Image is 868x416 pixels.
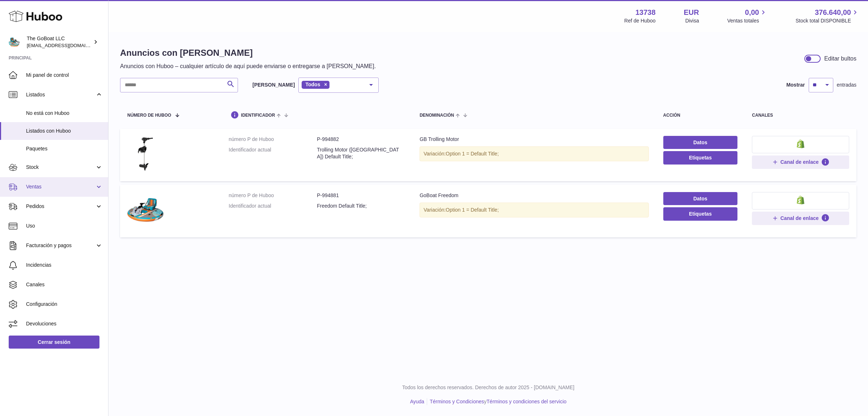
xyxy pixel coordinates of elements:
p: Anuncios con Huboo – cualquier artículo de aquí puede enviarse o entregarse a [PERSON_NAME]. [120,62,376,70]
img: GoBoat Freedom [127,192,163,228]
span: [EMAIL_ADDRESS][DOMAIN_NAME] [27,42,106,48]
span: Listados con Huboo [26,128,103,134]
strong: EUR [684,8,699,17]
span: Facturación y pagos [26,242,95,249]
span: Listados [26,91,95,98]
span: Mi panel de control [26,72,103,79]
label: Mostrar [786,82,805,88]
a: Términos y condiciones del servicio [486,399,566,404]
span: denominación [420,113,454,118]
a: Cerrar sesión [9,336,99,349]
div: GoBoat Freedom [420,192,648,199]
dd: P-994882 [317,136,405,143]
a: Datos [663,192,738,205]
button: Etiquetas [663,207,738,220]
dt: Identificador actual [229,203,317,209]
span: Canal de enlace [780,159,819,165]
span: Incidencias [26,262,103,269]
img: shopify-small.png [797,140,804,148]
div: canales [752,113,849,118]
span: entradas [837,82,856,88]
button: Canal de enlace [752,155,849,169]
button: Etiquetas [663,151,738,164]
dd: Trolling Motor ([GEOGRAPHIC_DATA]) Default Title; [317,146,405,160]
dd: P-994881 [317,192,405,199]
span: Todos [305,82,320,87]
span: Canales [26,281,103,288]
a: 376.640,00 Stock total DISPONIBLE [796,8,859,24]
label: [PERSON_NAME] [252,82,295,88]
span: Stock total DISPONIBLE [796,17,859,24]
div: The GoBoat LLC [27,35,92,49]
div: Editar bultos [824,55,856,63]
span: identificador [241,113,275,118]
a: Datos [663,136,738,149]
span: Paquetes [26,145,103,152]
dd: Freedom Default Title; [317,203,405,209]
span: Stock [26,164,95,171]
button: Canal de enlace [752,212,849,225]
span: Pedidos [26,203,95,210]
a: Términos y Condiciones [430,399,484,404]
li: y [427,398,566,405]
span: 376.640,00 [815,8,851,17]
img: GB Trolling Motor [127,136,163,172]
span: número de Huboo [127,113,171,118]
div: Variación: [420,146,648,161]
div: GB Trolling Motor [420,136,648,143]
a: 0,00 Ventas totales [727,8,767,24]
img: shopify-small.png [797,196,804,204]
p: Todos los derechos reservados. Derechos de autor 2025 - [DOMAIN_NAME] [114,384,862,391]
span: Option 1 = Default Title; [446,151,499,157]
dt: Identificador actual [229,146,317,160]
span: 0,00 [745,8,759,17]
span: Devoluciones [26,320,103,327]
div: Ref de Huboo [624,17,655,24]
div: Variación: [420,203,648,217]
dt: número P de Huboo [229,136,317,143]
a: Ayuda [410,399,424,404]
span: Ventas [26,183,95,190]
span: Uso [26,222,103,229]
span: Option 1 = Default Title; [446,207,499,213]
dt: número P de Huboo [229,192,317,199]
img: internalAdmin-13738@internal.huboo.com [9,37,20,47]
div: Divisa [685,17,699,24]
span: Canal de enlace [780,215,819,221]
span: No está con Huboo [26,110,103,117]
div: acción [663,113,738,118]
span: Ventas totales [727,17,767,24]
span: Configuración [26,301,103,308]
strong: 13738 [635,8,656,17]
h1: Anuncios con [PERSON_NAME] [120,47,376,59]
